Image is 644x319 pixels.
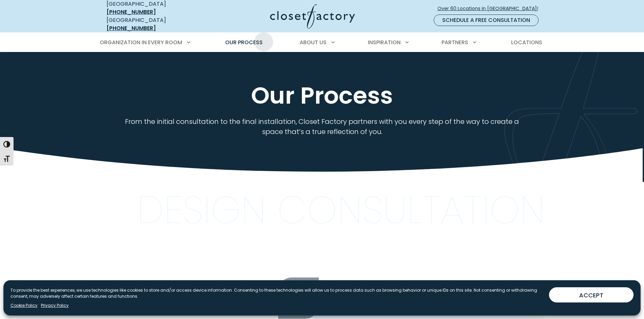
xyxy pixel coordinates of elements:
a: [PHONE_NUMBER] [106,24,156,32]
nav: Primary Menu [95,33,549,52]
span: About Us [300,38,327,46]
span: Locations [511,38,542,46]
p: To provide the best experiences, we use technologies like cookies to store and/or access device i... [10,287,544,299]
span: Organization in Every Room [100,38,182,46]
p: Design Consultation [137,195,545,224]
span: Our Process [225,38,263,46]
button: ACCEPT [549,287,634,302]
img: Closet Factory Logo [270,4,355,29]
a: Privacy Policy [41,302,69,309]
h1: Our Process [105,83,539,108]
span: Inspiration [368,38,401,46]
a: [PHONE_NUMBER] [106,8,156,16]
a: Over 60 Locations in [GEOGRAPHIC_DATA]! [437,3,544,15]
div: [GEOGRAPHIC_DATA] [106,16,205,32]
span: Over 60 Locations in [GEOGRAPHIC_DATA]! [437,5,544,12]
span: 1 [278,277,319,319]
span: Partners [442,38,468,46]
p: From the initial consultation to the final installation, Closet Factory partners with you every s... [123,116,521,137]
a: Schedule a Free Consultation [434,15,539,26]
a: Cookie Policy [10,302,38,309]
